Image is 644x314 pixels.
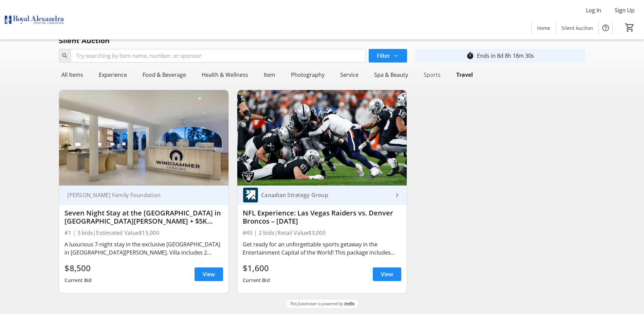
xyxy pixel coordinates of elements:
[615,6,634,14] span: Sign Up
[237,186,407,205] a: Canadian Strategy GroupCanadian Strategy Group
[562,24,593,32] span: Silent Auction
[199,68,251,82] div: Health & Wellness
[59,68,86,82] div: All Items
[288,68,327,82] div: Photography
[537,24,550,32] span: Home
[96,68,130,82] div: Experience
[290,301,343,307] span: This fundraiser is powered by
[4,3,65,37] img: Royal Alexandra Hospital Foundation's Logo
[243,274,270,286] div: Current Bid
[71,49,366,63] input: Try searching by item name, number, or sponsor
[599,21,612,35] button: Help
[65,262,92,274] div: $8,500
[55,35,114,46] div: Silent Auction
[243,228,401,238] div: #45 | 2 bids | Retail Value $3,000
[65,274,92,286] div: Current Bid
[65,228,223,238] div: #1 | 3 bids | Estimated Value $15,000
[243,262,270,274] div: $1,600
[140,68,189,82] div: Food & Beverage
[371,68,411,82] div: Spa & Beauty
[261,68,278,82] div: Item
[377,52,390,60] span: Filter
[243,187,258,203] img: Canadian Strategy Group
[203,270,215,278] span: View
[421,68,443,82] div: Sports
[237,90,407,186] img: NFL Experience: Las Vegas Raiders vs. Denver Broncos – December 7, 2025
[65,209,223,225] div: Seven Night Stay at the [GEOGRAPHIC_DATA] in [GEOGRAPHIC_DATA][PERSON_NAME] + $5K Travel Voucher
[369,49,407,63] button: Filter
[477,52,534,60] div: Ends in 8d 8h 18m 30s
[454,68,476,82] div: Travel
[65,240,223,257] div: A luxurious 7-night stay in the exclusive [GEOGRAPHIC_DATA] in [GEOGRAPHIC_DATA][PERSON_NAME]. Vi...
[373,267,401,281] a: View
[243,209,401,225] div: NFL Experience: Las Vegas Raiders vs. Denver Broncos – [DATE]
[586,6,601,14] span: Log In
[393,191,401,199] mat-icon: keyboard_arrow_right
[345,301,354,306] img: Trellis Logo
[581,5,607,16] button: Log In
[381,270,393,278] span: View
[466,52,474,60] mat-icon: timer_outline
[258,192,393,198] div: Canadian Strategy Group
[532,22,556,34] a: Home
[624,21,636,34] button: Cart
[65,192,215,198] div: [PERSON_NAME] Family Foundation
[556,22,599,34] a: Silent Auction
[195,267,223,281] a: View
[337,68,361,82] div: Service
[59,90,228,186] img: Seven Night Stay at the Windjammer Landing Resort in St. Lucia + $5K Travel Voucher
[609,5,640,16] button: Sign Up
[243,240,401,257] div: Get ready for an unforgettable sports getaway in the Entertainment Capital of the World! This pac...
